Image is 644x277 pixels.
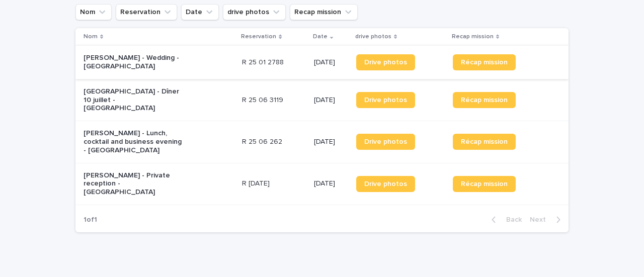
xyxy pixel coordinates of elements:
p: Nom [84,31,98,42]
p: [PERSON_NAME] - Lunch, cocktail and business evening - [GEOGRAPHIC_DATA] [84,129,184,154]
span: Drive photos [364,138,407,145]
span: Récap mission [461,180,508,188]
p: [DATE] [314,179,348,188]
p: R 25 06 262 [242,136,284,146]
p: [DATE] [314,138,348,146]
p: [PERSON_NAME] - Private reception - [GEOGRAPHIC_DATA] [84,171,184,197]
button: Nom [75,4,112,20]
span: Next [530,216,552,223]
p: R 25 01 2788 [242,56,286,67]
a: Récap mission [453,92,516,108]
span: Drive photos [364,180,407,188]
p: [DATE] [314,96,348,105]
tr: [PERSON_NAME] - Lunch, cocktail and business evening - [GEOGRAPHIC_DATA]R 25 06 262R 25 06 262 [D... [75,121,569,163]
p: [PERSON_NAME] - Wedding - [GEOGRAPHIC_DATA] [84,54,184,71]
a: Récap mission [453,134,516,150]
span: Récap mission [461,138,508,145]
span: Récap mission [461,97,508,104]
button: Reservation [116,4,177,20]
p: R [DATE] [242,177,272,188]
p: R 25 06 3119 [242,94,285,105]
button: Back [484,215,526,224]
p: drive photos [355,31,391,42]
span: Drive photos [364,59,407,66]
span: Récap mission [461,59,508,66]
p: [DATE] [314,58,348,67]
p: Date [313,31,328,42]
a: Drive photos [356,54,415,70]
button: Next [526,215,569,224]
button: Recap mission [290,4,358,20]
span: Back [500,216,522,223]
a: Drive photos [356,92,415,108]
p: Reservation [241,31,276,42]
button: drive photos [223,4,286,20]
tr: [PERSON_NAME] - Private reception - [GEOGRAPHIC_DATA]R [DATE]R [DATE] [DATE]Drive photosRécap mis... [75,163,569,205]
a: Drive photos [356,176,415,192]
span: Drive photos [364,97,407,104]
tr: [PERSON_NAME] - Wedding - [GEOGRAPHIC_DATA]R 25 01 2788R 25 01 2788 [DATE]Drive photosRécap mission [75,46,569,79]
a: Drive photos [356,134,415,150]
button: Date [181,4,219,20]
p: 1 of 1 [75,208,105,232]
p: Recap mission [452,31,494,42]
p: [GEOGRAPHIC_DATA] - Dîner 10 juillet - [GEOGRAPHIC_DATA] [84,87,184,113]
a: Récap mission [453,54,516,70]
tr: [GEOGRAPHIC_DATA] - Dîner 10 juillet - [GEOGRAPHIC_DATA]R 25 06 3119R 25 06 3119 [DATE]Drive phot... [75,79,569,121]
a: Récap mission [453,176,516,192]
